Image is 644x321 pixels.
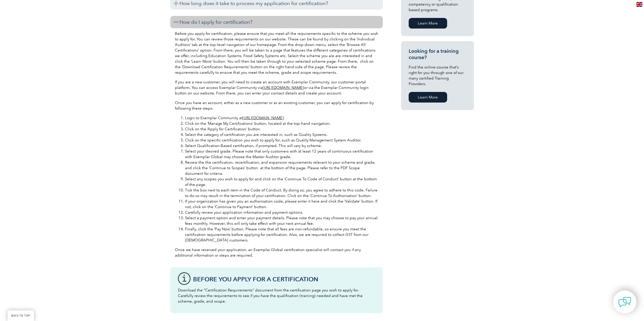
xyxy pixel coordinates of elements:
p: If you are a new customer, you will need to create an account with Exemplar Community, our custom... [175,79,378,96]
img: contact-chat.png [618,296,631,308]
li: Select the category of certification you are interested in, such as Quality Systems. [185,132,378,137]
a: [URL][DOMAIN_NAME] [263,85,304,90]
li: Select a payment option and enter your payment details. Please note that you may choose to pay yo... [185,215,378,226]
li: Finally, click the ‘Pay Now’ button. Please note that all fees are non-refundable, so ensure you ... [185,226,378,243]
h3: How do I apply for certification? [170,16,383,28]
h3: Looking for a training course? [409,48,466,61]
li: Select any scopes you wish to apply for and click on the ‘Continue To Code of Conduct’ button at ... [185,176,378,187]
li: Tick the box next to each item in the Code of Conduct. By doing so, you agree to adhere to this c... [185,187,378,199]
a: BACK TO TOP [8,310,34,321]
li: If your organization has given you an authorisation code, please enter it here and click the ‘Val... [185,199,378,210]
li: Select Qualification-Based certification, if prompted. This will vary by scheme. [185,143,378,149]
p: Once we have received your application, an Exemplar Global certification specialist will contact ... [175,247,378,258]
a: [URL][DOMAIN_NAME] [242,116,284,120]
li: Select your desired grade. Please note that only customers with at least 12 years of continuous c... [185,149,378,160]
a: Learn More [409,18,447,29]
p: Find the online course that’s right for you through one of our many certified Training Providers. [409,64,466,87]
p: Before you apply for certification, please ensure that you meet all the requirements specific to ... [175,31,378,75]
li: Login to Exemplar Community at . [185,115,378,121]
h3: Before You Apply For a Certification [193,276,375,282]
li: Review the the certification, recertification, and expansion requirements relevant to your scheme... [185,160,378,176]
li: Carefully review your application information and payment options. [185,210,378,215]
li: Click on the ‘Manage My Certifications’ button, located at the top-hand navigation. [185,121,378,126]
li: Click on the specific certification you wish to apply for, such as Quality Management System Audi... [185,137,378,143]
p: Once you have an account, either as a new customer or as an existing customer, you can apply for ... [175,100,378,111]
li: Click on the ‘Apply for Certification’ button. [185,126,378,132]
img: en [636,2,642,7]
a: Learn More [409,92,447,103]
p: Download the “Certification Requirements” document from the certification page you wish to apply ... [178,287,375,304]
